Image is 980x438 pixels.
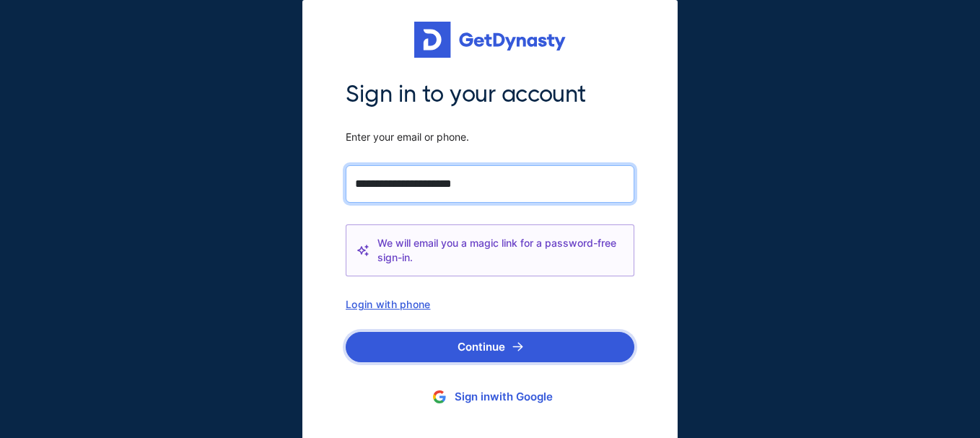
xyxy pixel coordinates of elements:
button: Sign inwith Google [346,384,634,411]
span: Enter your email or phone. [346,131,634,144]
img: Get started for free with Dynasty Trust Company [414,22,566,58]
div: Login with phone [346,298,634,310]
button: Continue [346,332,634,362]
span: Sign in to your account [346,79,634,110]
span: We will email you a magic link for a password-free sign-in. [377,236,623,265]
